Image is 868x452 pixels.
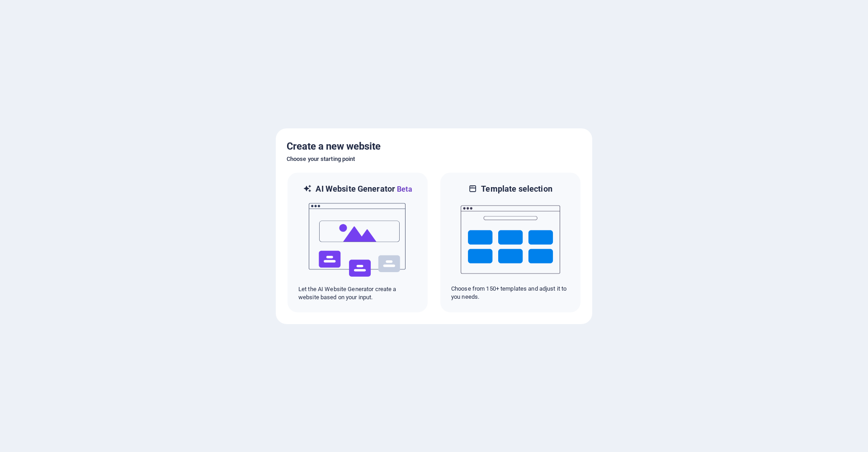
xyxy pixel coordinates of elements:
[481,184,552,194] h6: Template selection
[308,195,407,285] img: ai
[439,172,581,313] div: Template selectionChoose from 150+ templates and adjust it to you needs.
[287,172,429,313] div: AI Website GeneratorBetaaiLet the AI Website Generator create a website based on your input.
[316,184,412,195] h6: AI Website Generator
[451,285,570,301] p: Choose from 150+ templates and adjust it to you needs.
[298,285,417,301] p: Let the AI Website Generator create a website based on your input.
[287,154,581,165] h6: Choose your starting point
[287,139,581,154] h5: Create a new website
[395,185,412,193] span: Beta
